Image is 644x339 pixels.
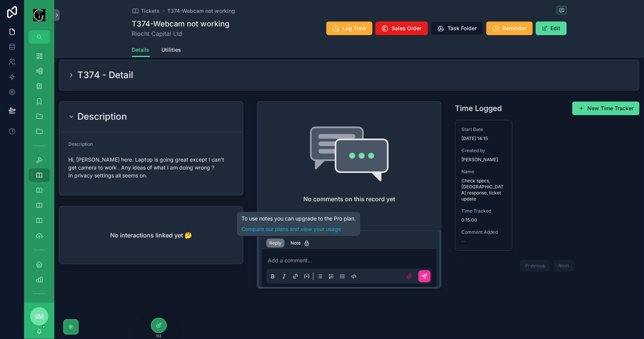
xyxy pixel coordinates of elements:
[290,240,310,246] div: Note
[68,141,93,147] span: Description
[461,169,506,175] span: Name
[455,120,512,251] a: Start Date[DATE] 14:15Created by[PERSON_NAME]NameCheck specs, [GEOGRAPHIC_DATA] response, ticket ...
[431,22,483,35] button: Task Folder
[162,43,181,58] a: Utilities
[110,231,192,240] h2: No interactions linked yet 🤔
[461,136,506,142] span: [DATE] 14:15
[132,46,150,54] span: Details
[132,29,230,38] span: Riocht Capital Ltd
[448,25,477,32] span: Task Folder
[168,7,235,15] a: T374-Webcam not working
[375,22,428,35] button: Sales Order
[33,9,45,21] img: App logo
[486,22,533,35] button: Reminder
[461,208,506,214] span: Time Tracked
[461,148,506,154] span: Created by
[503,25,527,32] span: Reminder
[24,44,54,303] div: scrollable content
[241,215,356,233] div: To use notes you can upgrade to the Pro plan.
[455,103,502,114] h1: Time Logged
[162,46,181,54] span: Utilities
[132,43,150,57] a: Details
[77,69,133,81] h2: T374 - Detail
[68,156,234,179] p: Hi, [PERSON_NAME] here. Laptop is going great except I can't get camera to work . Any ideas of wh...
[132,18,230,29] h1: T374-Webcam not working
[461,126,506,133] span: Start Date
[461,157,498,163] span: [PERSON_NAME]
[287,239,313,248] button: Note
[303,194,395,203] h2: No comments on this record yet
[35,312,44,321] span: SM
[266,239,284,248] button: Reply
[461,229,506,235] span: Comment Added
[392,25,422,32] span: Sales Order
[572,102,639,115] button: New Time Tracker
[132,7,160,15] a: Tickets
[461,217,506,223] span: 0:15:00
[326,22,372,35] button: Log Time
[461,178,506,202] span: Check specs, [GEOGRAPHIC_DATA] response, ticket update
[461,238,466,244] span: --
[241,225,356,233] a: Compare our plans and view your usage
[141,7,160,15] span: Tickets
[343,25,366,32] span: Log Time
[536,22,567,35] button: Edit
[77,111,127,123] h2: Description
